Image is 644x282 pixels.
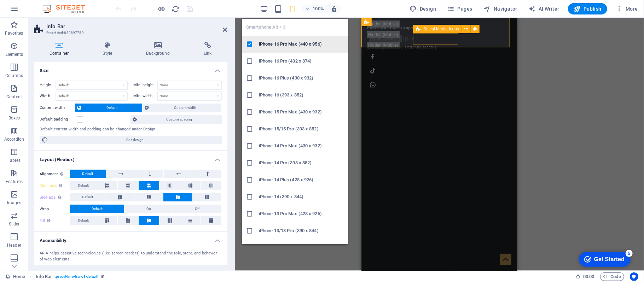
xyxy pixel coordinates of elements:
i: Reload page [172,5,180,13]
span: Code [603,272,621,281]
button: 100% [302,5,327,13]
button: Default [70,170,106,178]
button: Code [600,272,624,281]
span: Social Media Icons [423,27,459,31]
span: Default [83,104,140,112]
label: Height [40,83,56,87]
span: . preset-info-bar-v3-default [55,272,98,281]
label: Main axis [40,182,70,190]
h6: iPhone 14 Pro (393 x 852) [259,159,344,167]
label: Min. width [133,94,157,98]
span: Off [195,205,199,213]
span: Custom spacing [139,115,219,124]
h6: iPhone 13/13 Pro (390 x 844) [259,227,344,235]
button: Usercentrics [630,272,638,281]
button: On [124,205,173,213]
label: Side axis [40,193,70,202]
label: Default padding [40,115,77,124]
span: Default [78,181,89,190]
label: Min. height [133,83,157,87]
h6: 100% [313,5,324,13]
button: Off [173,205,221,213]
h6: iPhone 16 Plus (430 x 932) [259,74,344,82]
p: Features [6,179,23,184]
h6: iPhone 15 Pro Max (430 x 932) [259,108,344,116]
h4: Accessibility [34,232,227,245]
p: Header [7,242,21,248]
button: Navigator [481,3,520,14]
img: Editor Logo [41,5,94,13]
nav: breadcrumb [36,272,104,281]
button: Default [70,193,105,201]
span: Click to select. Double-click to edit [36,272,52,281]
span: More [616,5,638,12]
span: Publish [574,5,602,12]
span: Custom width [151,104,219,112]
i: On resize automatically adjust zoom level to fit chosen device. [331,6,337,12]
div: 5 [52,1,59,8]
h4: Style [87,42,130,57]
span: On [146,205,151,213]
label: Wrap [40,205,70,213]
h6: iPhone 14 Plus (428 x 926) [259,176,344,184]
div: Get Started [21,8,51,14]
button: Publish [568,3,607,14]
h4: Background [130,42,188,57]
span: Navigator [484,5,517,12]
h6: Session time [576,272,594,281]
label: Alignment [40,170,70,178]
h4: Container [34,42,87,57]
p: Favorites [5,30,23,36]
h6: iPhone 16 (393 x 852) [259,91,344,99]
button: Custom spacing [130,115,221,124]
button: Pages [445,3,475,14]
label: Fill [40,217,70,225]
a: Click to cancel selection. Double-click to open Pages [6,272,25,281]
button: Click here to leave preview mode and continue editing [157,5,166,13]
p: Columns [5,73,23,78]
h6: iPhone 15/15 Pro (393 x 852) [259,125,344,133]
span: 00 00 [583,272,594,281]
p: Content [6,94,22,100]
button: reload [172,5,180,13]
h6: iPhone 16 Pro Max (440 x 956) [259,40,344,48]
label: Content width [40,104,75,112]
h4: Size [34,62,227,75]
p: Elements [5,52,23,57]
button: Default [70,181,97,190]
p: Images [7,200,22,206]
h4: Layout (Flexbox) [34,151,227,164]
p: Slider [9,221,20,227]
button: AI Writer [526,3,562,14]
button: Default [70,216,97,225]
h6: iPhone 13 Mini (375 x 812) [259,243,344,252]
button: Default [75,104,142,112]
h3: Preset #ed-889897759 [46,30,213,36]
p: Boxes [8,115,20,121]
span: : [588,274,589,279]
button: More [613,3,641,14]
span: AI Writer [529,5,559,12]
button: Design [407,3,439,14]
span: Default [82,193,93,201]
h2: Info Bar [46,23,227,30]
p: Accordion [4,136,24,142]
button: Default [70,205,124,213]
h6: iPhone 14 Pro Max (430 x 932) [259,142,344,150]
i: This element is a customizable preset [101,275,104,278]
button: Custom width [143,104,221,112]
button: Edit design [40,136,222,144]
div: Get Started 5 items remaining, 0% complete [6,4,57,18]
p: Tables [8,158,21,163]
h4: Link [188,42,227,57]
span: Edit design [50,136,220,144]
span: Default [78,216,89,225]
span: Role [40,265,55,274]
span: Design [410,5,436,12]
h6: iPhone 14 (390 x 844) [259,193,344,201]
div: ARIA helps assistive technologies (like screen readers) to understand the role, state, and behavi... [40,251,222,262]
span: Default [92,205,103,213]
h6: iPhone 13 Pro Max (428 x 926) [259,210,344,218]
label: Width [40,94,56,98]
div: Default content width and padding can be changed under Design. [40,127,222,133]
